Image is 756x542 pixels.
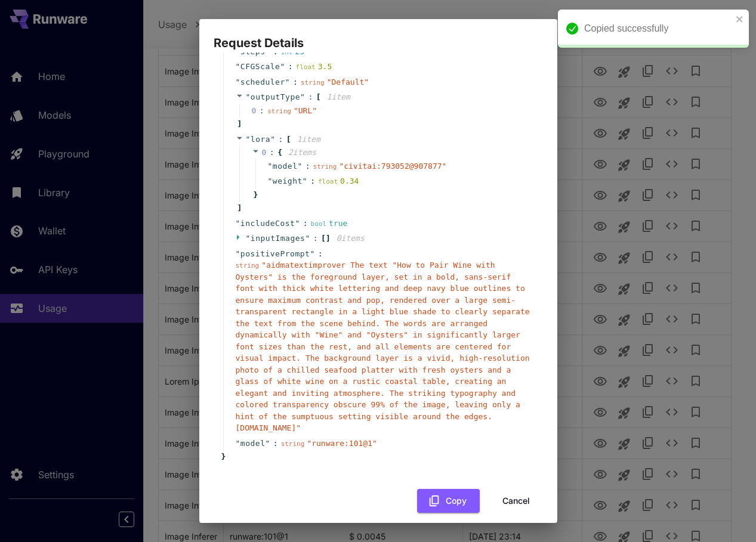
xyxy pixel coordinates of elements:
[236,262,260,270] span: string
[251,234,306,243] span: inputImages
[297,135,320,144] span: 1 item
[273,438,278,450] span: :
[311,218,348,230] div: true
[584,21,732,36] div: Copied successfully
[297,162,302,171] span: "
[240,218,295,230] span: includeCost
[268,162,273,171] span: "
[318,178,338,185] span: float
[251,92,300,101] span: outputType
[300,92,305,101] span: "
[327,78,369,86] span: " Default "
[311,220,327,228] span: bool
[273,160,298,172] span: model
[293,76,298,88] span: :
[246,135,251,144] span: "
[281,440,305,448] span: string
[240,438,266,450] span: model
[270,135,275,144] span: "
[307,439,377,448] span: " runware:101@1 "
[236,47,240,56] span: "
[337,234,365,243] span: 0 item s
[268,176,273,185] span: "
[240,61,280,73] span: CFGScale
[303,176,307,185] span: "
[246,234,251,243] span: "
[252,189,258,201] span: }
[246,92,251,101] span: "
[265,439,270,448] span: "
[281,48,293,56] span: int
[236,78,240,86] span: "
[301,79,325,86] span: string
[220,451,226,463] span: }
[736,14,744,24] button: close
[296,61,332,73] div: 3.5
[236,249,240,258] span: "
[318,175,359,187] div: 0.34
[236,439,240,448] span: "
[327,92,350,101] span: 1 item
[417,489,480,513] button: Copy
[295,219,300,228] span: "
[262,148,267,157] span: 0
[236,202,242,214] span: ]
[240,248,310,260] span: positivePrompt
[288,61,293,73] span: :
[236,261,530,432] span: " aidmatextimprover The text "How to Pair Wine with Oysters" is the foreground layer, set in a bo...
[305,234,310,243] span: "
[280,62,285,71] span: "
[294,106,317,115] span: " URL "
[199,19,557,52] h2: Request Details
[270,147,274,159] span: :
[236,219,240,228] span: "
[310,175,315,187] span: :
[273,175,303,187] span: weight
[321,233,326,244] span: [
[236,118,242,130] span: ]
[265,47,270,56] span: "
[236,62,240,71] span: "
[318,248,323,260] span: :
[260,105,264,117] div: :
[285,78,290,86] span: "
[313,233,318,244] span: :
[339,162,446,171] span: " civitai:793052@907877 "
[316,91,321,103] span: [
[278,134,283,145] span: :
[306,160,310,172] span: :
[277,147,282,159] span: {
[286,134,291,145] span: [
[288,148,316,157] span: 2 item s
[308,91,313,103] span: :
[240,76,285,88] span: scheduler
[252,105,268,117] span: 0
[303,218,308,230] span: :
[326,233,331,244] span: ]
[313,163,337,171] span: string
[310,249,314,258] span: "
[267,107,291,115] span: string
[489,489,543,513] button: Cancel
[296,63,316,71] span: float
[251,135,270,144] span: lora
